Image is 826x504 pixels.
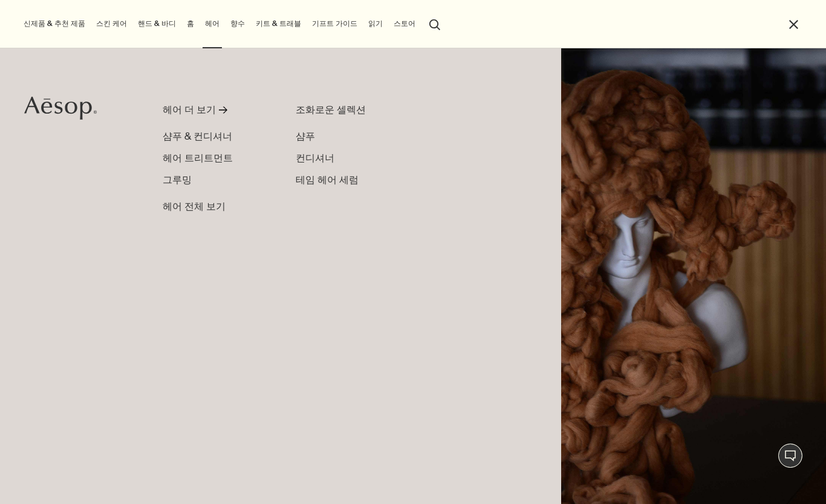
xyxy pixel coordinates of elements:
[163,195,226,214] a: 헤어 전체 보기
[424,12,446,35] button: 검색창 열기
[296,151,334,166] a: 컨디셔너
[21,16,88,31] button: 신제품 & 추천 제품
[135,16,178,31] a: 핸드 & 바디
[296,130,315,143] span: 샴푸
[163,103,272,122] a: 헤어 더 보기
[163,129,232,144] a: 샴푸 & 컨디셔너
[184,16,197,31] a: 홈
[163,152,233,164] span: 헤어 트리트먼트
[24,96,97,120] svg: Aesop
[21,93,100,126] a: Aesop
[296,173,359,186] span: 테임 헤어 세럼
[296,103,428,117] div: 조화로운 셀렉션
[163,103,216,117] div: 헤어 더 보기
[391,16,418,31] button: 스토어
[778,444,802,468] button: 1:1 채팅 상담
[296,173,359,187] a: 테임 헤어 세럼
[787,18,801,31] button: 메뉴 닫기
[163,151,233,166] a: 헤어 트리트먼트
[296,129,315,144] a: 샴푸
[163,173,192,187] a: 그루밍
[310,16,360,31] a: 기프트 가이드
[203,16,222,31] a: 헤어
[561,48,826,504] img: Mannequin bust wearing wig made of wool.
[94,16,129,31] a: 스킨 케어
[163,173,192,186] span: 그루밍
[296,152,334,164] span: 컨디셔너
[253,16,304,31] a: 키트 & 트래블
[163,199,226,214] span: 헤어 전체 보기
[366,16,385,31] a: 읽기
[228,16,247,31] a: 향수
[163,130,232,143] span: 샴푸 & 컨디셔너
